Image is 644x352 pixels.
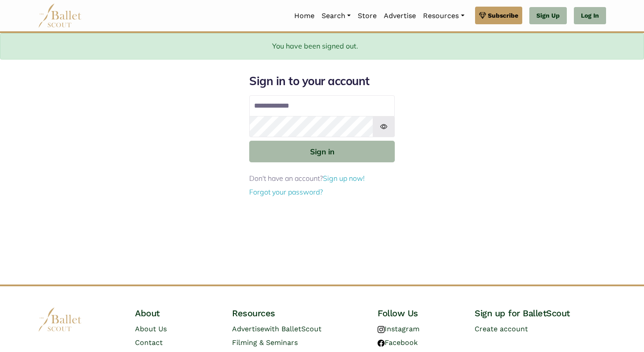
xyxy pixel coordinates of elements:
[378,325,419,333] a: Instagram
[38,307,82,332] img: logo
[264,325,322,333] span: with BalletScout
[378,307,461,319] h4: Follow Us
[475,307,606,319] h4: Sign up for BalletScout
[378,338,418,347] a: Facebook
[475,325,528,333] a: Create account
[249,141,395,162] button: Sign in
[232,307,363,319] h4: Resources
[488,11,518,20] span: Subscribe
[232,325,322,333] a: Advertisewith BalletScout
[475,7,522,24] a: Subscribe
[291,7,318,25] a: Home
[354,7,380,25] a: Store
[232,338,298,347] a: Filming & Seminars
[378,326,385,333] img: instagram logo
[380,7,419,25] a: Advertise
[135,338,163,347] a: Contact
[419,7,468,25] a: Resources
[323,174,365,183] a: Sign up now!
[318,7,354,25] a: Search
[135,307,218,319] h4: About
[249,74,395,89] h1: Sign in to your account
[249,187,323,196] a: Forgot your password?
[529,7,567,25] a: Sign Up
[249,173,395,184] p: Don't have an account?
[135,325,167,333] a: About Us
[378,340,385,347] img: facebook logo
[574,7,606,25] a: Log In
[479,11,486,20] img: gem.svg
